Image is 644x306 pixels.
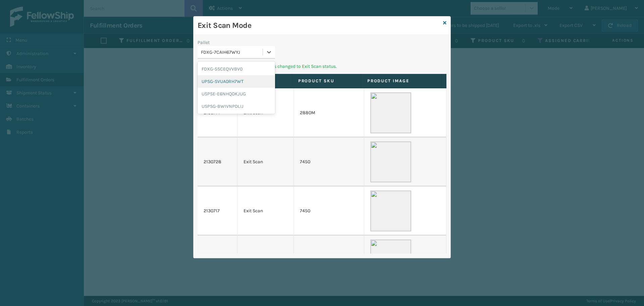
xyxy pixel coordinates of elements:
[198,75,275,88] div: UPSG-SVUA0RH7WT
[198,63,446,70] p: Pallet scanned and Fulfillment Orders changed to Exit Scan status.
[237,186,294,235] td: Exit Scan
[198,100,275,113] div: USPSG-BWIVNPDLIJ
[370,92,411,133] img: 51104088640_40f294f443_o-scaled-700x700.jpg
[298,78,355,84] label: Product SKU
[198,88,275,100] div: USPSE-E6NHQOKJUG
[294,88,364,137] td: 2880M
[294,186,364,235] td: 7450
[204,159,221,165] a: 2130728
[198,20,440,31] h3: Exit Scan Mode
[370,141,411,182] img: 51104088640_40f294f443_o-scaled-700x700.jpg
[237,235,294,285] td: Exit Scan
[370,190,411,231] img: 51104088640_40f294f443_o-scaled-700x700.jpg
[204,208,220,214] a: 2130717
[198,39,210,46] label: Pallet
[198,63,275,75] div: FDXG-5SCEQVVBV0
[370,239,411,280] img: 51104088640_40f294f443_o-scaled-700x700.jpg
[237,137,294,186] td: Exit Scan
[201,49,263,56] div: FDXG-7CAIH67WYJ
[294,137,364,186] td: 7450
[367,78,435,84] label: Product Image
[294,235,364,285] td: 1424M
